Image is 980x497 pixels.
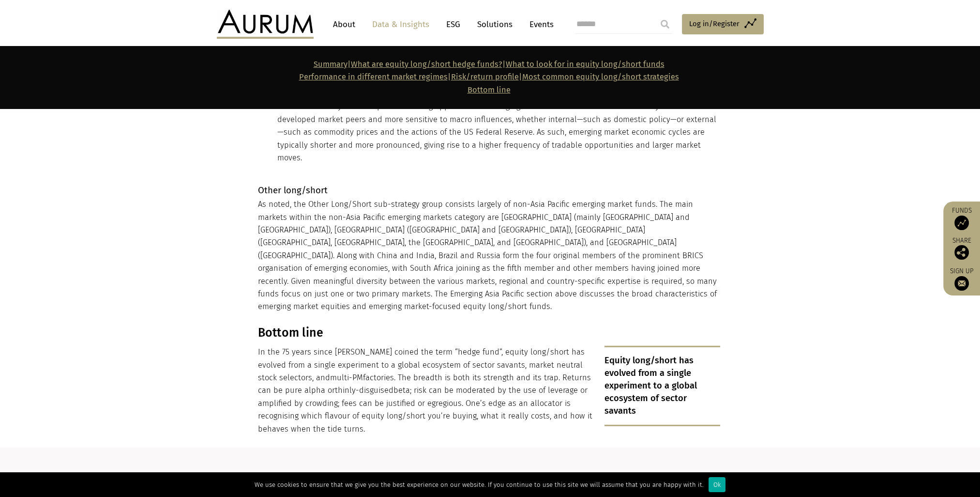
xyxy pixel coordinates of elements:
[441,16,465,33] a: ESG
[682,14,764,34] a: Log in/Register
[604,346,720,426] p: Equity long/short has evolved from a single experiment to a global ecosystem of sector savants
[351,60,502,69] a: What are equity long/short hedge funds?
[689,18,739,30] span: Log in/Register
[525,16,554,33] a: Events
[522,72,679,81] a: Most common equity long/short strategies
[299,60,679,94] strong: | | | |
[954,245,969,260] img: Share this post
[467,85,511,94] a: Bottom line
[258,326,720,340] h3: Bottom line
[330,373,363,382] span: multi-PM
[954,276,969,291] img: Sign up to our newsletter
[258,346,720,435] p: In the 75 years since [PERSON_NAME] coined the term “hedge fund”, equity long/short has evolved f...
[258,184,720,313] p: As noted, the Other Long/Short sub-strategy group consists largely of non-Asia Pacific emerging m...
[367,16,434,33] a: Data & Insights
[954,216,969,230] img: Access Funds
[258,185,328,196] strong: Other long/short
[506,60,664,69] a: What to look for in equity long/short funds
[948,237,975,260] div: Share
[948,267,975,291] a: Sign up
[709,477,725,492] div: Ok
[451,72,519,81] a: Risk/return profile
[328,16,360,33] a: About
[314,60,347,69] a: Summary
[472,16,517,33] a: Solutions
[217,10,314,39] img: Aurum
[948,206,975,230] a: Funds
[655,15,675,34] input: Submit
[299,72,448,81] a: Performance in different market regimes
[277,100,720,164] li: Elevated volatility can also present trading opportunities. Emerging markets tend to be less econ...
[335,386,393,395] span: thinly-disguised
